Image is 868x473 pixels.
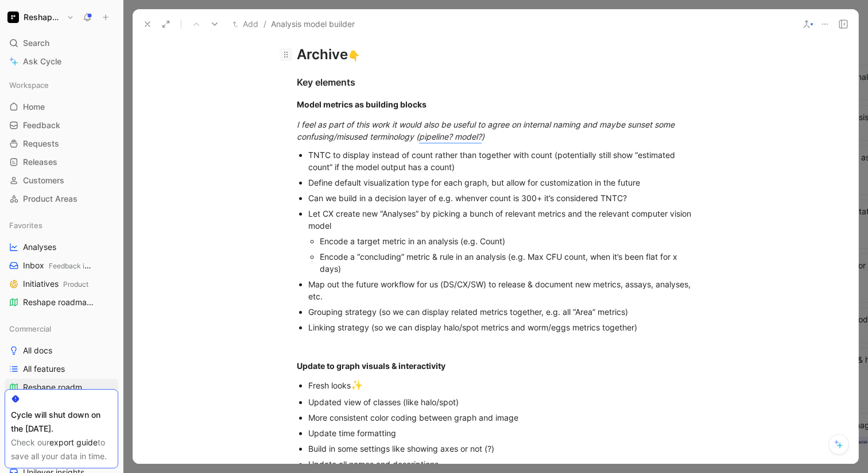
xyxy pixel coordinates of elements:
[5,9,77,25] button: Reshape PlatformReshape Platform
[23,120,60,131] span: Feedback
[23,101,45,113] span: Home
[49,437,98,447] a: export guide
[351,379,363,391] span: ✨
[297,75,694,89] div: Key elements
[5,342,118,359] a: All docs
[5,98,118,116] a: Home
[230,17,261,31] button: Add
[263,17,266,31] span: /
[23,260,93,272] span: Inbox
[5,135,118,152] a: Requests
[5,53,118,70] a: Ask Cycle
[348,50,360,61] span: 👇
[5,34,118,52] div: Search
[23,193,77,205] span: Product Areas
[308,378,694,393] div: Fresh looks
[23,156,57,168] span: Releases
[271,17,355,31] span: Analysis model builder
[5,320,118,337] div: Commercial
[308,458,694,470] div: Update all names and descriptions
[308,396,694,408] div: Updated view of classes (like halo/spot)
[9,220,42,231] span: Favorites
[5,239,118,256] a: Analyses
[308,306,694,318] div: Grouping strategy (so we can display related metrics together, e.g. all “Area” metrics)
[5,217,118,234] div: Favorites
[308,412,694,424] div: More consistent color coding between graph and image
[23,278,88,290] span: Initiatives
[5,320,118,396] div: CommercialAll docsAll featuresReshape roadmap
[49,262,107,270] span: Feedback inboxes
[23,241,56,253] span: Analyses
[23,138,59,149] span: Requests
[23,382,90,393] span: Reshape roadmap
[5,117,118,134] a: Feedback
[308,149,694,173] div: TNTC to display instead of count rather than together with count (potentially still show “estimat...
[5,360,118,378] a: All features
[297,44,694,65] div: Archive
[23,363,65,375] span: All features
[308,427,694,439] div: Update time formatting
[482,132,485,141] em: )
[9,323,51,334] span: Commercial
[308,321,694,333] div: Linking strategy (so we can display halo/spot metrics and worm/eggs metrics together)
[320,235,694,247] div: Encode a target metric in an analysis (e.g. Count)
[308,278,694,302] div: Map out the future workflow for us (DS/CX/SW) to release & document new metrics, assays, analyses...
[23,297,97,309] span: Reshape roadmap
[23,345,52,356] span: All docs
[5,275,118,293] a: InitiativesProduct
[308,176,694,189] div: Define default visualization type for each graph, but allow for customization in the future
[5,153,118,171] a: Releases
[308,207,694,232] div: Let CX create new “Analyses” by picking a bunch of relevant metrics and the relevant computer vis...
[5,294,118,311] a: Reshape roadmapCommercial
[320,251,694,275] div: Encode a “concluding” metric & rule in an analysis (e.g. Max CFU count, when it’s been flat for x...
[23,55,61,68] span: Ask Cycle
[5,76,118,94] div: Workspace
[7,11,19,23] img: Reshape Platform
[419,132,482,141] em: pipeline? model?
[308,443,694,455] div: Build in some settings like showing axes or not (?)
[5,172,118,189] a: Customers
[5,257,118,274] a: InboxFeedback inboxes
[23,175,64,186] span: Customers
[308,192,694,204] div: Can we build in a decision layer of e.g. whenver count is 300+ it’s considered TNTC?
[11,408,112,436] div: Cycle will shut down on the [DATE].
[23,36,49,50] span: Search
[5,190,118,207] a: Product Areas
[24,12,62,22] h1: Reshape Platform
[297,361,445,371] strong: Update to graph visuals & interactivity
[11,436,112,463] div: Check our to save all your data in time.
[297,99,427,109] strong: Model metrics as building blocks
[5,379,118,396] a: Reshape roadmap
[63,280,88,289] span: Product
[9,79,49,91] span: Workspace
[297,120,677,141] em: I feel as part of this work it would also be useful to agree on internal naming and maybe sunset ...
